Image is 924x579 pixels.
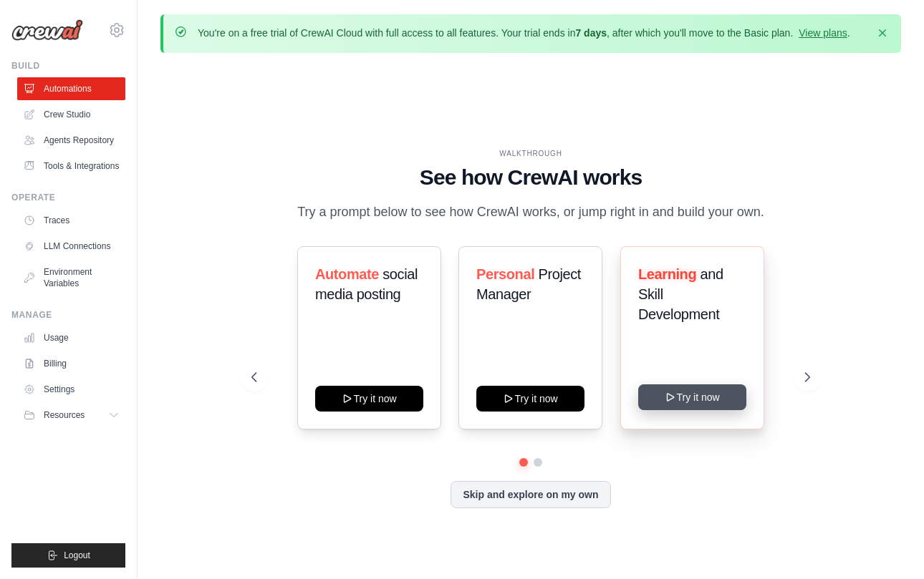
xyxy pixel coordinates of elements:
a: Environment Variables [17,261,125,295]
p: Try a prompt below to see how CrewAI works, or jump right in and build your own. [290,202,771,223]
a: LLM Connections [17,235,125,258]
div: Build [11,60,125,72]
h1: See how CrewAI works [251,165,809,190]
button: Skip and explore on my own [451,481,610,508]
span: social media posting [315,266,418,302]
span: Personal [476,266,534,282]
button: Try it now [476,386,584,412]
a: Usage [17,326,125,349]
a: Crew Studio [17,103,125,126]
span: Automate [315,266,379,282]
button: Logout [11,543,125,568]
button: Try it now [315,386,423,412]
a: Tools & Integrations [17,155,125,177]
span: Project Manager [476,266,581,302]
a: Settings [17,378,125,401]
span: and Skill Development [638,266,723,322]
a: Automations [17,77,125,100]
span: Resources [44,409,85,421]
div: WALKTHROUGH [251,148,809,159]
div: Manage [11,309,125,321]
a: Billing [17,352,125,375]
span: Logout [64,550,90,561]
a: View plans [799,27,847,39]
a: Traces [17,209,125,232]
strong: 7 days [575,27,607,39]
div: Operate [11,192,125,203]
a: Agents Repository [17,129,125,152]
p: You're on a free trial of CrewAI Cloud with full access to all features. Your trial ends in , aft... [198,26,850,40]
img: Logo [11,19,83,41]
button: Resources [17,404,125,427]
button: Try it now [638,384,746,410]
span: Learning [638,266,696,282]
